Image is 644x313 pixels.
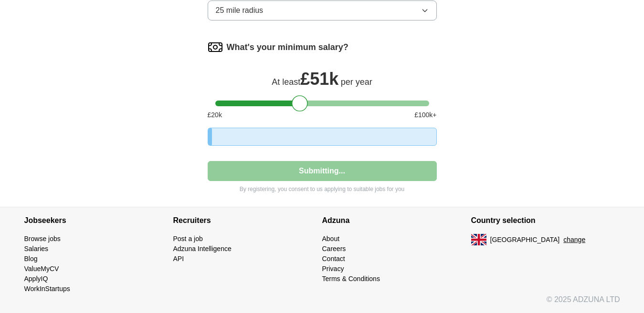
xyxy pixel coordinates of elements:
p: By registering, you consent to us applying to suitable jobs for you [208,185,437,193]
a: Adzuna Intelligence [173,245,232,252]
img: salary.png [208,40,223,55]
a: Contact [322,255,345,263]
a: Blog [24,255,38,263]
a: Privacy [322,265,344,273]
span: £ 51k [300,69,338,89]
a: Terms & Conditions [322,275,380,283]
button: change [563,235,585,245]
div: © 2025 ADZUNA LTD [17,294,628,313]
a: ApplyIQ [24,275,48,283]
span: per year [341,77,372,87]
a: About [322,235,340,242]
span: £ 20 k [208,110,222,120]
a: Careers [322,245,346,252]
a: Browse jobs [24,235,61,242]
span: 25 mile radius [216,5,264,16]
a: API [173,255,184,263]
button: Submitting... [208,161,437,181]
a: Salaries [24,245,49,252]
img: UK flag [471,234,486,245]
button: 25 mile radius [208,0,437,20]
a: Post a job [173,235,203,242]
h4: Country selection [471,207,620,234]
a: WorkInStartups [24,285,70,293]
a: ValueMyCV [24,265,59,273]
span: At least [272,77,300,87]
span: £ 100 k+ [414,110,436,120]
label: What's your minimum salary? [227,41,348,54]
span: [GEOGRAPHIC_DATA] [490,235,560,245]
